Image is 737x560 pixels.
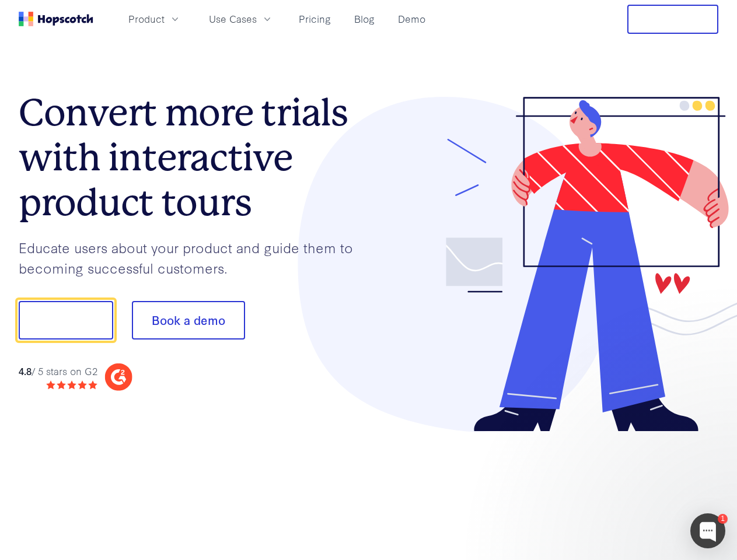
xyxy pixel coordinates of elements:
strong: 4.8 [19,364,32,377]
div: / 5 stars on G2 [19,364,97,379]
a: Blog [350,9,379,29]
p: Educate users about your product and guide them to becoming successful customers. [19,237,369,278]
button: Show me! [19,301,113,339]
a: Home [19,12,93,26]
button: Use Cases [202,9,280,29]
button: Free Trial [627,5,718,34]
a: Demo [393,9,430,29]
span: Use Cases [209,12,257,26]
div: 1 [718,514,728,524]
button: Product [121,9,188,29]
h1: Convert more trials with interactive product tours [19,90,369,225]
button: Book a demo [132,301,245,339]
a: Pricing [294,9,336,29]
span: Product [128,12,165,26]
